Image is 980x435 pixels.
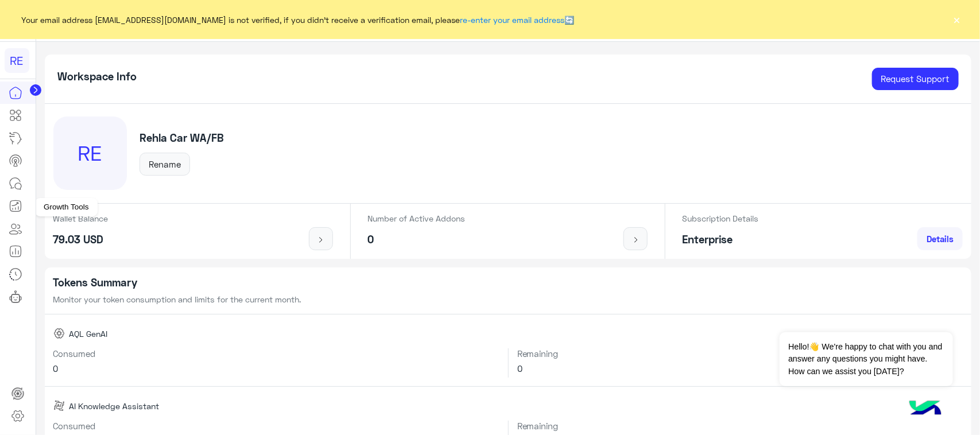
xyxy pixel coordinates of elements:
[53,348,499,359] h6: Consumed
[53,116,127,190] div: RE
[780,332,952,386] span: Hello!👋 We're happy to chat with you and answer any questions you might have. How can we assist y...
[53,293,963,305] p: Monitor your token consumption and limits for the current month.
[517,348,963,359] h6: Remaining
[57,70,137,83] h5: Workspace Info
[69,400,159,412] span: AI Knowledge Assistant
[53,276,963,289] h5: Tokens Summary
[314,235,328,244] img: icon
[683,212,759,224] p: Subscription Details
[5,48,29,73] div: RE
[683,233,759,246] h5: Enterprise
[460,15,565,25] a: re-enter your email address
[35,198,98,216] div: Growth Tools
[140,131,224,145] h5: Rehla Car WA/FB
[53,363,499,374] h6: 0
[140,153,190,176] button: Rename
[517,421,963,431] h6: Remaining
[872,68,959,91] a: Request Support
[53,328,65,339] img: AQL GenAI
[951,14,963,25] button: ×
[368,233,466,246] h5: 0
[517,363,963,374] h6: 0
[368,212,466,224] p: Number of Active Addons
[22,14,575,26] span: Your email address [EMAIL_ADDRESS][DOMAIN_NAME] is not verified, if you didn't receive a verifica...
[53,400,65,411] img: AI Knowledge Assistant
[53,233,109,246] h5: 79.03 USD
[629,235,643,244] img: icon
[917,227,963,250] a: Details
[927,234,954,244] span: Details
[69,328,107,340] span: AQL GenAI
[53,421,499,431] h6: Consumed
[905,389,946,429] img: hulul-logo.png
